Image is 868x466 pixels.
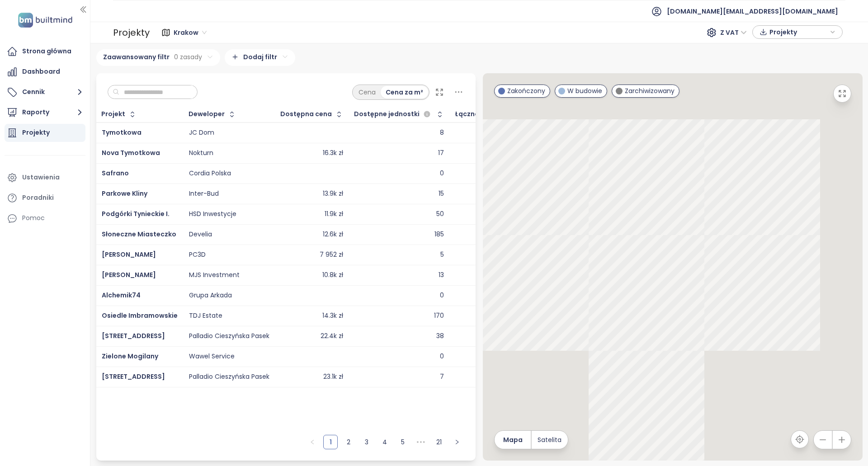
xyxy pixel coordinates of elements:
div: Pomoc [5,209,85,227]
li: 3 [359,435,374,449]
button: Mapa [495,431,531,449]
div: 11.9k zł [325,210,343,218]
div: Cena za m² [381,86,428,99]
span: Parkowe Kliny [102,189,147,198]
span: [STREET_ADDRESS] [102,331,165,340]
div: Projekt [101,111,125,117]
div: button [757,25,838,39]
li: 2 [341,435,356,449]
a: [PERSON_NAME] [102,250,156,259]
li: Następne 5 stron [414,435,428,449]
div: Zaawansowany filtr [96,49,220,66]
span: Projekty [769,25,828,39]
div: Projekty [113,24,150,42]
a: Osiedle Imbramowskie [102,311,178,320]
div: Łączna liczba jednostek [455,111,536,117]
div: Pomoc [22,212,45,224]
div: 10.8k zł [322,271,343,279]
a: 4 [378,435,392,449]
div: 16.3k zł [323,149,343,157]
div: Grupa Arkada [189,292,232,300]
span: W budowie [567,86,602,96]
div: Strona główna [22,46,71,57]
span: Z VAT [720,26,747,39]
div: 12.6k zł [323,231,343,239]
button: right [450,435,464,449]
span: Zarchiwizowany [625,86,675,96]
div: PC3D [189,251,206,259]
div: 38 [436,332,444,340]
div: MJS Investment [189,271,240,279]
span: Krakow [174,26,207,39]
li: 21 [432,435,446,449]
span: [STREET_ADDRESS] [102,372,165,381]
div: 14.3k zł [322,312,343,320]
div: 0 [440,353,444,361]
li: 4 [377,435,392,449]
div: Dostępna cena [280,111,332,117]
div: Wawel Service [189,353,235,361]
img: logo [15,11,75,29]
span: ••• [414,435,428,449]
div: 13 [439,271,444,279]
div: Inter-Bud [189,190,219,198]
span: Mapa [503,435,523,445]
div: 185 [434,231,444,239]
a: Alchemik74 [102,291,141,300]
div: 22.4k zł [321,332,343,340]
div: Palladio Cieszyńska Pasek [189,332,269,340]
a: Słoneczne Miasteczko [102,230,176,239]
button: left [305,435,320,449]
span: Zakończony [507,86,545,96]
a: 2 [342,435,355,449]
li: 1 [323,435,338,449]
span: Tymotkowa [102,128,142,137]
a: 1 [324,435,337,449]
a: Poradniki [5,189,85,207]
div: 170 [434,312,444,320]
span: [PERSON_NAME] [102,270,156,279]
span: Satelita [538,435,561,445]
a: Zielone Mogilany [102,352,158,361]
div: 0 [440,292,444,300]
span: Nova Tymotkowa [102,148,160,157]
li: Poprzednia strona [305,435,320,449]
a: 3 [360,435,373,449]
a: Ustawienia [5,169,85,187]
span: 0 zasady [174,52,202,62]
span: right [454,439,460,445]
div: 50 [436,210,444,218]
div: Cena [354,86,381,99]
span: Dostępne jednostki [354,111,420,117]
div: Projekty [22,127,50,138]
div: 5 [440,251,444,259]
div: 0 [440,169,444,178]
div: 7 952 zł [320,251,343,259]
div: Palladio Cieszyńska Pasek [189,373,269,381]
div: Nokturn [189,149,213,157]
a: Podgórki Tynieckie I. [102,209,170,218]
div: Ustawienia [22,172,60,183]
div: Dashboard [22,66,60,77]
div: Poradniki [22,192,54,203]
div: Dodaj filtr [225,49,295,66]
div: Dostępne jednostki [354,109,433,120]
a: 5 [396,435,410,449]
li: 5 [396,435,410,449]
div: 7 [440,373,444,381]
a: 21 [432,435,446,449]
div: 13.9k zł [323,190,343,198]
div: Develia [189,231,212,239]
div: 15 [439,190,444,198]
a: Safrano [102,169,129,178]
span: left [310,439,315,445]
div: Cordia Polska [189,169,231,178]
